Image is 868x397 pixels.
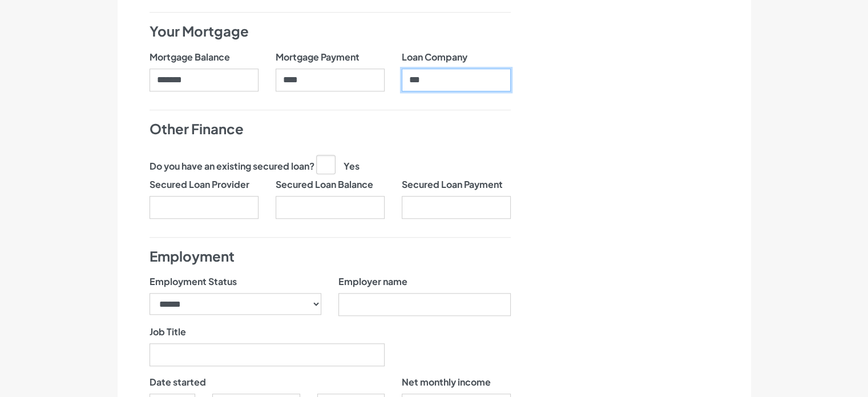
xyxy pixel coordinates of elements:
[276,50,360,64] label: Mortgage Payment
[402,375,491,389] label: Net monthly income
[338,275,407,288] label: Employer name
[150,159,314,173] label: Do you have an existing secured loan?
[150,275,237,288] label: Employment Status
[150,22,511,41] h4: Your Mortgage
[150,325,186,339] label: Job Title
[150,119,511,139] h4: Other Finance
[316,155,360,173] label: Yes
[150,50,230,64] label: Mortgage Balance
[150,375,206,389] label: Date started
[402,50,467,64] label: Loan Company
[402,178,503,191] label: Secured Loan Payment
[276,178,373,191] label: Secured Loan Balance
[150,178,249,191] label: Secured Loan Provider
[150,247,511,266] h4: Employment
